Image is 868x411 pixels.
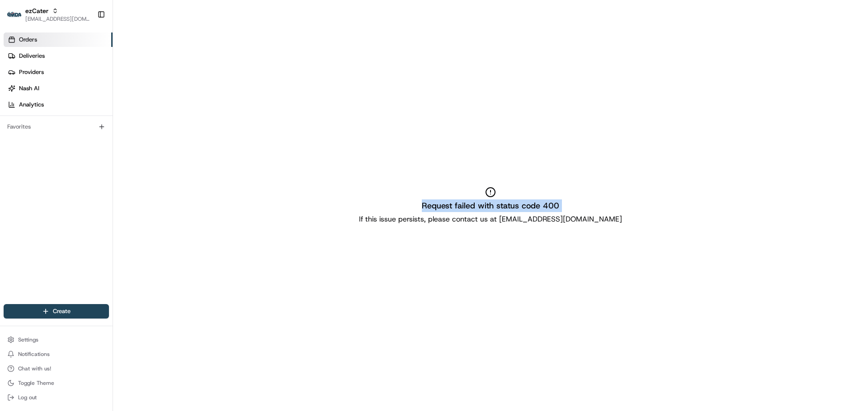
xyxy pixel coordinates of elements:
[4,348,109,360] button: Notifications
[90,199,109,206] span: Pylon
[422,199,559,212] h2: Request failed with status code 400
[19,68,44,76] span: Providers
[19,84,39,92] span: Nash AI
[18,140,25,148] img: 1736555255976-a54dd68f-1ca7-489b-9aae-adbdc363a1c4
[4,65,113,79] a: Providers
[4,377,109,389] button: Toggle Theme
[19,101,44,109] span: Analytics
[18,177,69,186] span: Knowledge Base
[25,6,48,15] button: ezCater
[154,89,165,100] button: Start new chat
[4,120,109,134] div: Favorites
[4,81,113,96] a: Nash AI
[18,365,51,372] span: Chat with us!
[75,140,78,147] span: •
[85,177,145,186] span: API Documentation
[18,351,50,358] span: Notifications
[359,214,622,225] p: If this issue persists, please contact us at [EMAIL_ADDRESS][DOMAIN_NAME]
[19,36,37,44] span: Orders
[19,52,45,60] span: Deliveries
[4,391,109,404] button: Log out
[9,178,16,185] div: 📗
[80,140,99,147] span: [DATE]
[41,86,148,95] div: Start new chat
[4,32,113,47] a: Orders
[19,86,35,102] img: 1753817452368-0c19585d-7be3-40d9-9a41-2dc781b3d1eb
[140,115,165,126] button: See all
[4,304,109,319] button: Create
[4,362,109,375] button: Chat with us!
[18,336,38,343] span: Settings
[4,333,109,346] button: Settings
[25,15,90,23] button: [EMAIL_ADDRESS][DOMAIN_NAME]
[18,379,54,387] span: Toggle Theme
[53,307,71,315] span: Create
[4,4,94,25] button: ezCaterezCater[EMAIL_ADDRESS][DOMAIN_NAME]
[28,140,73,147] span: [PERSON_NAME]
[9,9,27,27] img: Nash
[5,174,73,190] a: 📗Knowledge Base
[9,86,25,102] img: 1736555255976-a54dd68f-1ca7-489b-9aae-adbdc363a1c4
[4,97,113,112] a: Analytics
[24,58,149,68] input: Clear
[9,117,61,125] div: Past conversations
[4,49,113,63] a: Deliveries
[9,131,24,146] img: Bea Lacdao
[18,394,37,401] span: Log out
[9,36,165,51] p: Welcome 👋
[41,95,124,102] div: We're available if you need us!
[64,199,109,206] a: Powered byPylon
[73,174,149,190] a: 💻API Documentation
[76,178,84,185] div: 💻
[7,12,22,18] img: ezCater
